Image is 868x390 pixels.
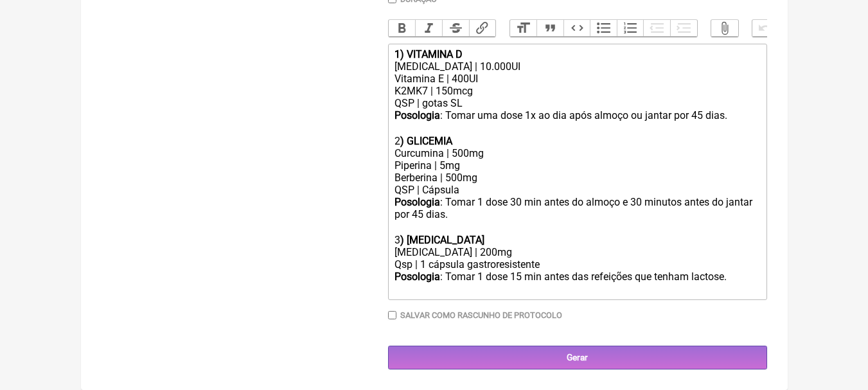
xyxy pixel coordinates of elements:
strong: Posologia [394,270,440,283]
strong: ) GLICEMIA [400,135,452,147]
input: Gerar [388,346,767,369]
div: [MEDICAL_DATA] | 10.000UI Vitamina E | 400UI [394,60,759,85]
button: Heading [510,20,537,37]
button: Numbers [617,20,644,37]
div: Curcumina | 500mg [394,147,759,159]
button: Bold [389,20,416,37]
button: Link [469,20,496,37]
div: : Tomar uma dose 1x ao dia após almoço ou jantar por 45 dias. ㅤㅤ [394,109,759,123]
div: Qsp | 1 cápsula gastroresistente [394,258,759,270]
strong: Posologia [394,109,440,121]
button: Undo [752,20,779,37]
div: : Tomar 1 dose 30 min antes do almoço e 30 minutos antes do jantar por 45 dias. ㅤ [394,196,759,234]
div: QSP | gotas SL [394,97,759,109]
button: Decrease Level [643,20,670,37]
div: Berberina | 500mg [394,172,759,184]
div: Piperina | 5mg [394,159,759,172]
button: Italic [415,20,442,37]
div: [MEDICAL_DATA] | 200mg [394,246,759,258]
button: Attach Files [711,20,738,37]
div: 3 [394,234,759,246]
label: Salvar como rascunho de Protocolo [400,310,562,320]
strong: ) [MEDICAL_DATA] [400,234,484,246]
div: 2 [394,135,759,147]
div: K2MK7 | 150mcg [394,85,759,97]
strong: 1) VITAMINA D [394,48,463,60]
button: Quote [536,20,563,37]
strong: Posologia [394,196,440,208]
div: QSP | Cápsula [394,184,759,196]
button: Code [563,20,590,37]
button: Increase Level [670,20,697,37]
button: Bullets [590,20,617,37]
div: : Tomar 1 dose 15 min antes das refeições que tenham lactose. [394,270,759,295]
button: Strikethrough [442,20,469,37]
